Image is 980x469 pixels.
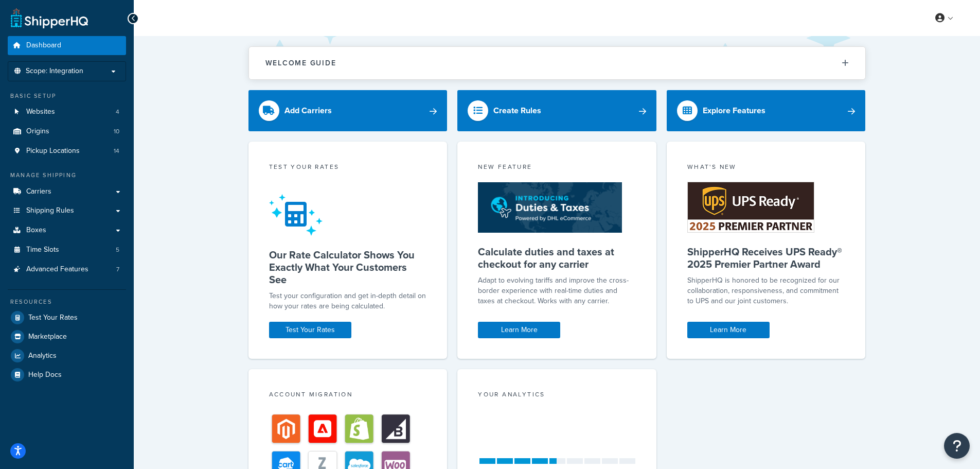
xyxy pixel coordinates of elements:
li: Time Slots [8,240,126,259]
button: Welcome Guide [249,47,865,79]
a: Pickup Locations14 [8,142,126,161]
span: Boxes [26,226,46,235]
span: Shipping Rules [26,206,74,215]
a: Shipping Rules [8,201,126,220]
span: Advanced Features [26,265,88,274]
div: Test your configuration and get in-depth detail on how your rates are being calculated. [269,291,427,311]
h5: Our Rate Calculator Shows You Exactly What Your Customers See [269,249,427,286]
div: Test your rates [269,162,427,174]
span: Origins [26,127,49,136]
p: Adapt to evolving tariffs and improve the cross-border experience with real-time duties and taxes... [478,275,636,306]
a: Explore Features [667,90,866,131]
a: Create Rules [457,90,656,131]
li: Websites [8,102,126,121]
li: Origins [8,122,126,141]
span: Help Docs [28,371,62,379]
div: Account Migration [269,390,427,402]
h5: Calculate duties and taxes at checkout for any carrier [478,246,636,270]
div: Resources [8,298,126,306]
span: Scope: Integration [26,67,83,76]
span: Marketplace [28,333,67,341]
span: 14 [114,147,119,155]
div: Your Analytics [478,390,636,402]
a: Advanced Features7 [8,260,126,279]
li: Pickup Locations [8,142,126,161]
h2: Welcome Guide [265,59,336,67]
span: 4 [116,108,119,116]
a: Learn More [687,322,770,338]
span: Test Your Rates [28,314,78,322]
div: Create Rules [493,103,541,118]
div: What's New [687,162,845,174]
span: 7 [116,265,119,274]
div: Explore Features [703,103,765,118]
div: Manage Shipping [8,171,126,180]
a: Analytics [8,346,126,365]
span: Time Slots [26,246,59,254]
span: Pickup Locations [26,147,80,155]
a: Boxes [8,221,126,240]
span: Dashboard [26,41,61,50]
a: Test Your Rates [269,322,351,338]
button: Open Resource Center [944,433,970,459]
div: New Feature [478,162,636,174]
a: Learn More [478,322,560,338]
a: Carriers [8,182,126,201]
a: Marketplace [8,327,126,346]
a: Test Your Rates [8,308,126,327]
span: Carriers [26,187,51,196]
span: Analytics [28,352,57,360]
a: Time Slots5 [8,240,126,259]
h5: ShipperHQ Receives UPS Ready® 2025 Premier Partner Award [687,246,845,270]
a: Help Docs [8,366,126,384]
span: Websites [26,108,55,116]
span: 5 [116,246,119,254]
span: 10 [114,127,119,136]
div: Basic Setup [8,92,126,100]
p: ShipperHQ is honored to be recognized for our collaboration, responsiveness, and commitment to UP... [687,275,845,306]
li: Advanced Features [8,260,126,279]
div: Add Carriers [284,103,332,118]
a: Add Carriers [248,90,448,131]
a: Websites4 [8,102,126,121]
a: Dashboard [8,36,126,55]
a: Origins10 [8,122,126,141]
